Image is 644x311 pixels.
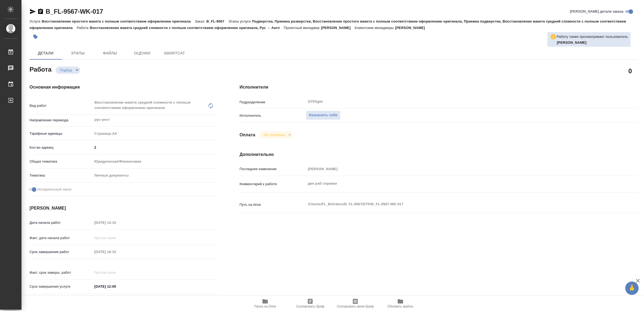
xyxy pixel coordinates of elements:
span: SmartCat [162,50,187,57]
p: Последнее изменение [240,166,306,172]
span: Обновить файлы [387,305,414,308]
p: Проектный менеджер [284,26,321,30]
p: Услуга [30,19,42,23]
p: Подверстка, Приемка разверстки, Восстановление простого макета с полным соответствием оформлению ... [30,19,626,30]
p: Восстановление простого макета с полным соответствием оформлению оригинала [42,19,195,23]
div: Подбор [259,131,292,138]
p: Тарифные единицы [30,131,92,136]
p: Факт. дата начала работ [30,235,92,241]
span: Скопировать бриф [296,305,324,308]
p: Этапы услуги [228,19,252,23]
h4: Исполнители [240,84,638,90]
input: Пустое поле [306,165,605,173]
div: Подбор [56,67,80,74]
p: [PERSON_NAME] [395,26,429,30]
button: Скопировать ссылку для ЯМессенджера [30,8,36,15]
span: Нотариальный заказ [37,187,71,192]
input: Пустое поле [92,248,139,256]
p: Вид работ [30,103,92,108]
a: B_FL-9567-WK-017 [46,8,103,15]
span: Папка на Drive [254,305,276,308]
p: Работа [77,26,90,30]
p: Общая тематика [30,159,92,164]
button: 🙏 [625,281,639,295]
input: ✎ Введи что-нибудь [92,283,139,290]
span: Детали [33,50,58,57]
p: Кол-во единиц [30,145,92,150]
span: Этапы [65,50,91,57]
span: Скопировать мини-бриф [337,305,374,308]
p: Подразделение [240,100,306,105]
h2: Работа [30,64,52,74]
p: Заказ: [195,19,206,23]
button: Не оплачена [262,133,286,137]
textarea: две раб справки [306,179,605,188]
span: [PERSON_NAME] детали заказа [570,9,623,14]
button: Назначить себя [306,111,340,120]
div: Юридическая/Финансовая [92,157,218,166]
div: Страница А4 [92,129,218,138]
button: Добавить тэг [30,31,41,43]
h2: 0 [628,66,632,75]
p: Комментарий к работе [240,181,306,187]
span: Файлы [97,50,123,57]
p: Работу также просматривает пользователь [557,34,628,39]
span: Оценки [129,50,155,57]
button: Папка на Drive [243,296,288,311]
p: Тематика [30,173,92,178]
p: Дата начала работ [30,220,92,225]
p: Восстановление макета средней сложности с полным соответствием оформлению оригинала, Рус → Англ [90,26,284,30]
p: Клиентские менеджеры [355,26,395,30]
p: Путь на drive [240,202,306,207]
button: Скопировать бриф [288,296,333,311]
p: B_FL-9567 [206,19,228,23]
b: [PERSON_NAME] [557,41,587,45]
button: Скопировать ссылку [37,8,44,15]
input: Пустое поле [92,269,139,276]
input: ✎ Введи что-нибудь [92,144,218,151]
p: Срок завершения услуги [30,284,92,289]
button: Скопировать мини-бриф [333,296,378,311]
p: Исполнитель [240,113,306,118]
span: Назначить себя [309,112,337,118]
p: Факт. срок заверш. работ [30,270,92,275]
span: 🙏 [627,283,636,294]
h4: Основная информация [30,84,218,90]
p: Срок завершения работ [30,249,92,255]
p: Оксютович Ирина [557,40,628,45]
textarea: /Clients/FL_B/Orders/B_FL-9567/DTP/B_FL-9567-WK-017 [306,200,605,209]
h4: Дополнительно [240,151,638,158]
input: Пустое поле [92,234,139,242]
input: Пустое поле [92,219,139,226]
div: Личные документы [92,171,218,180]
button: Подбор [58,68,74,72]
h4: [PERSON_NAME] [30,205,218,211]
h4: Оплата [240,132,255,138]
p: Направление перевода [30,118,92,123]
p: [PERSON_NAME] [321,26,355,30]
button: Обновить файлы [378,296,423,311]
